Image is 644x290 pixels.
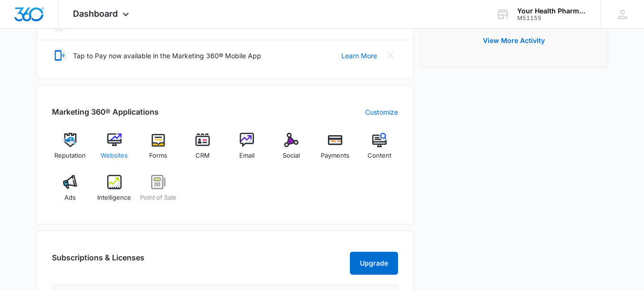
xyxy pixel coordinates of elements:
[317,133,354,167] a: Payments
[54,151,86,161] span: Reputation
[239,151,255,161] span: Email
[273,133,309,167] a: Social
[64,193,76,203] span: Ads
[361,133,398,167] a: Content
[365,107,398,117] a: Customize
[140,175,177,209] a: Point of Sale
[73,9,118,19] span: Dashboard
[52,252,144,271] h2: Subscriptions & Licenses
[368,151,391,161] span: Content
[517,15,587,21] div: account id
[96,175,133,209] a: Intelligence
[195,151,210,161] span: CRM
[140,133,177,167] a: Forms
[517,7,587,15] div: account name
[383,48,398,63] button: Close
[52,175,89,209] a: Ads
[184,133,221,167] a: CRM
[52,133,89,167] a: Reputation
[229,133,266,167] a: Email
[101,151,128,161] span: Websites
[321,151,349,161] span: Payments
[140,193,176,203] span: Point of Sale
[350,252,398,275] button: Upgrade
[96,133,133,167] a: Websites
[52,106,159,118] h2: Marketing 360® Applications
[283,151,300,161] span: Social
[73,51,261,61] p: Tap to Pay now available in the Marketing 360® Mobile App
[341,51,377,61] a: Learn More
[473,29,554,52] button: View More Activity
[97,193,131,203] span: Intelligence
[149,151,167,161] span: Forms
